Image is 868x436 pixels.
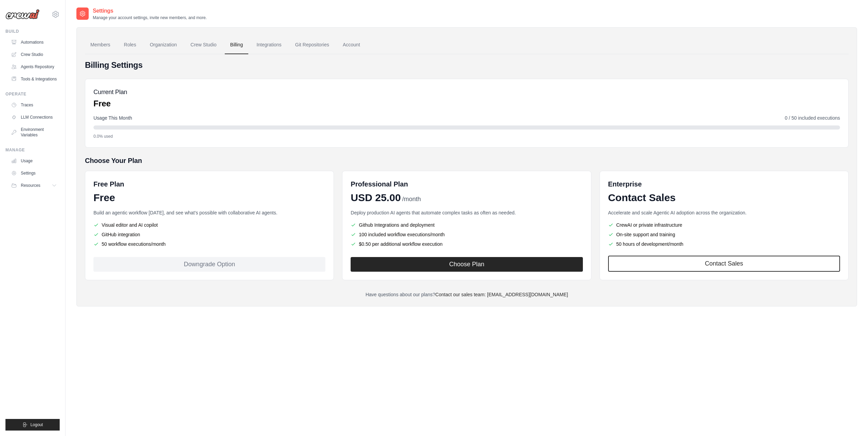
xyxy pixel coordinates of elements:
a: Usage [8,155,60,166]
h6: Free Plan [93,179,124,189]
p: Have questions about our plans? [85,291,849,298]
h2: Settings [93,7,207,15]
div: Free [93,192,325,204]
a: Billing [225,36,248,54]
a: Crew Studio [8,49,60,60]
li: GitHub integration [93,231,325,238]
p: Accelerate and scale Agentic AI adoption across the organization. [608,209,840,216]
span: Usage This Month [93,115,132,121]
span: USD 25.00 [351,192,401,204]
a: Integrations [251,36,287,54]
a: Crew Studio [185,36,222,54]
li: Visual editor and AI copilot [93,222,325,228]
a: Account [337,36,366,54]
li: On-site support and training [608,231,840,238]
div: Manage [5,147,60,153]
a: Roles [118,36,142,54]
a: Git Repositories [290,36,335,54]
li: 50 hours of development/month [608,241,840,247]
p: Manage your account settings, invite new members, and more. [93,15,207,20]
span: 0.0% used [93,134,113,139]
div: Contact Sales [608,192,840,204]
div: Operate [5,91,60,97]
a: LLM Connections [8,112,60,123]
p: Deploy production AI agents that automate complex tasks as often as needed. [351,209,583,216]
span: /month [402,195,421,204]
h6: Professional Plan [351,179,408,189]
span: Logout [30,422,43,427]
img: Logo [5,9,40,19]
li: CrewAI or private infrastructure [608,222,840,228]
a: Automations [8,37,60,48]
li: Github Integrations and deployment [351,222,583,228]
a: Environment Variables [8,124,60,140]
button: Choose Plan [351,257,583,272]
h5: Current Plan [93,87,127,97]
div: Downgrade Option [93,257,325,272]
span: 0 / 50 included executions [785,115,840,121]
div: Build [5,29,60,34]
p: Build an agentic workflow [DATE], and see what's possible with collaborative AI agents. [93,209,325,216]
a: Contact our sales team: [EMAIL_ADDRESS][DOMAIN_NAME] [435,292,568,297]
h6: Enterprise [608,179,840,189]
li: 50 workflow executions/month [93,241,325,247]
p: Free [93,98,127,109]
a: Contact Sales [608,256,840,272]
a: Organization [144,36,182,54]
h4: Billing Settings [85,60,849,71]
a: Agents Repository [8,61,60,72]
button: Resources [8,180,60,191]
li: 100 included workflow executions/month [351,231,583,238]
a: Settings [8,168,60,179]
li: $0.50 per additional workflow execution [351,241,583,247]
a: Tools & Integrations [8,74,60,85]
h5: Choose Your Plan [85,156,849,165]
button: Logout [5,419,60,431]
a: Members [85,36,116,54]
span: Resources [21,183,40,188]
a: Traces [8,100,60,110]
